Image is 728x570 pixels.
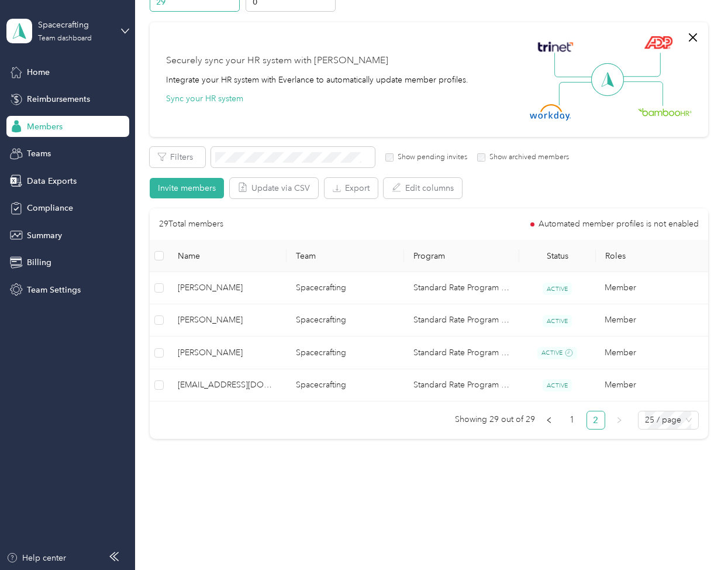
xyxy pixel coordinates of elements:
span: Compliance [27,202,73,214]
span: Billing [27,256,51,269]
span: Teams [27,147,51,160]
img: BambooHR [638,108,692,116]
td: Member [595,336,713,369]
button: Help center [6,552,66,564]
li: Next Page [610,411,629,430]
span: [EMAIL_ADDRESS][DOMAIN_NAME] [178,379,277,392]
span: [PERSON_NAME] [178,281,277,294]
span: left [546,417,553,424]
th: Roles [596,240,714,272]
span: Team Settings [27,284,81,296]
span: Automated member profiles is not enabled [539,220,699,228]
td: Standard Rate Program .50c/m [404,369,519,401]
button: Update via CSV [230,178,318,198]
img: ADP [644,36,672,49]
span: Data Exports [27,175,77,187]
span: Summary [27,229,62,242]
th: Team [287,240,405,272]
span: right [616,417,623,424]
td: Member [595,304,713,336]
td: jpiekarski@spacecrafting.com [168,369,286,401]
td: Standard Rate Program .50c/m [404,272,519,304]
td: Jess Lucé [168,304,286,336]
a: 2 [587,411,605,429]
img: Workday [530,104,571,121]
th: Name [168,240,287,272]
span: Showing 29 out of 29 [455,411,535,428]
label: Show pending invites [394,152,467,163]
img: Line Left Down [558,81,599,105]
span: 25 / page [645,411,692,429]
span: ACTIVE [543,283,572,295]
span: Members [27,121,63,133]
span: Reimbursements [27,93,90,105]
td: Standard Rate Program .50c/m [404,304,519,336]
button: Sync your HR system [166,92,243,105]
img: Line Left Up [554,53,595,78]
button: right [610,411,629,430]
div: Integrate your HR system with Everlance to automatically update member profiles. [166,74,468,86]
span: Home [27,66,50,78]
span: [PERSON_NAME] [178,346,277,359]
span: [PERSON_NAME] [178,314,277,327]
li: 2 [586,411,605,430]
td: Member [595,272,713,304]
span: ACTIVE [543,379,572,392]
a: 1 [564,411,581,429]
span: ACTIVE [543,315,572,327]
span: Name [178,251,277,261]
label: Show archived members [485,152,569,163]
span: ACTIVE [537,347,577,359]
img: Line Right Down [622,81,663,107]
button: Export [325,178,378,198]
div: Team dashboard [38,35,92,42]
button: left [540,411,558,430]
button: Edit columns [384,178,462,198]
button: Invite members [150,178,224,198]
img: Line Right Up [620,53,661,77]
th: Program [404,240,519,272]
td: Spacecrafting [287,272,404,304]
td: Reese Prokosch [168,272,286,304]
td: Standard Rate Program .50c/m [404,336,519,369]
th: Status [519,240,596,272]
td: Spacecrafting [287,336,404,369]
img: Trinet [535,39,576,55]
td: Spacecrafting [287,369,404,401]
li: 1 [563,411,582,430]
td: Spacecrafting [287,304,404,336]
td: Member [595,369,713,401]
div: Page Size [638,411,699,430]
p: 29 Total members [159,218,223,231]
div: Spacecrafting [38,19,111,31]
div: Securely sync your HR system with [PERSON_NAME] [166,54,388,68]
li: Previous Page [540,411,558,430]
button: Filters [150,147,205,167]
iframe: Everlance-gr Chat Button Frame [663,504,728,570]
td: Alex Schmitt [168,336,286,369]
